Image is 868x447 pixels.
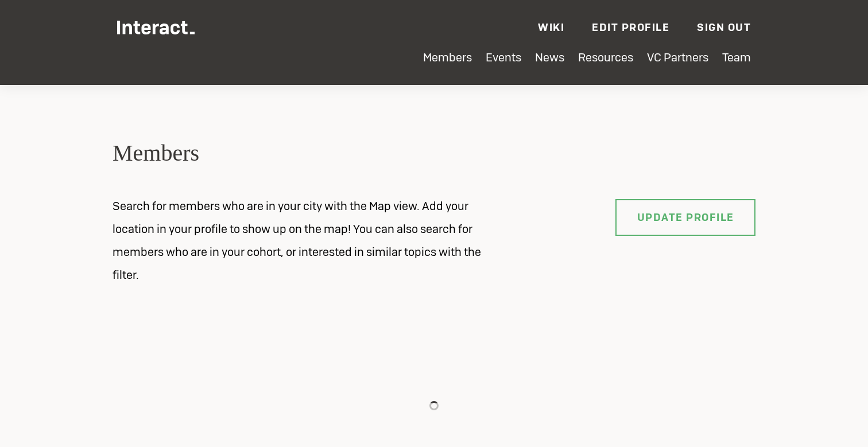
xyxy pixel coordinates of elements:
img: Interact Logo [117,21,195,34]
a: VC Partners [647,50,708,65]
p: Search for members who are in your city with the Map view. Add your location in your profile to s... [99,195,512,286]
a: News [535,50,564,65]
a: Sign Out [697,21,751,34]
a: Events [486,50,521,65]
a: Update Profile [615,199,755,236]
a: Resources [578,50,633,65]
a: Wiki [538,21,564,34]
a: Edit Profile [592,21,669,34]
a: Team [722,50,751,65]
h2: Members [113,138,755,168]
a: Members [423,50,472,65]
